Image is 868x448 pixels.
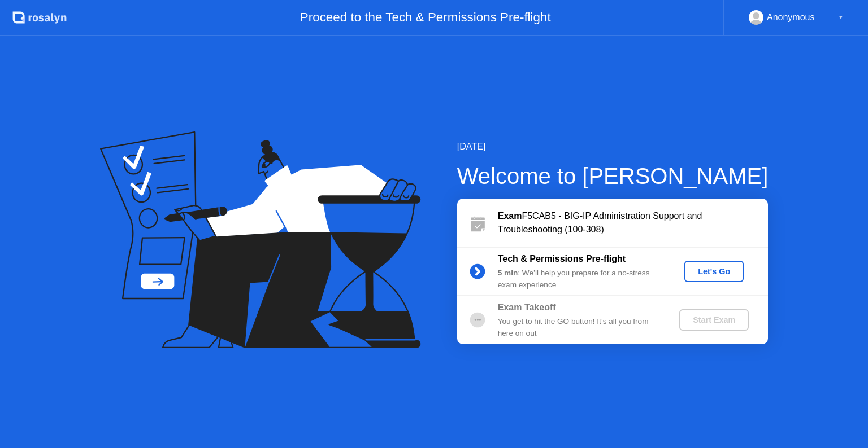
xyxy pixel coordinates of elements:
div: Let's Go [689,267,739,276]
b: 5 min [498,269,518,277]
div: ▼ [838,10,844,25]
div: Start Exam [684,315,744,324]
div: Anonymous [767,10,815,25]
button: Let's Go [684,261,744,282]
div: You get to hit the GO button! It’s all you from here on out [498,316,661,339]
b: Exam [498,211,522,221]
button: Start Exam [679,309,749,331]
div: Welcome to [PERSON_NAME] [457,159,769,193]
div: F5CAB5 - BIG-IP Administration Support and Troubleshooting (100-308) [498,209,768,236]
b: Exam Takeoff [498,302,556,312]
b: Tech & Permissions Pre-flight [498,254,626,263]
div: : We’ll help you prepare for a no-stress exam experience [498,267,661,291]
div: [DATE] [457,140,769,153]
